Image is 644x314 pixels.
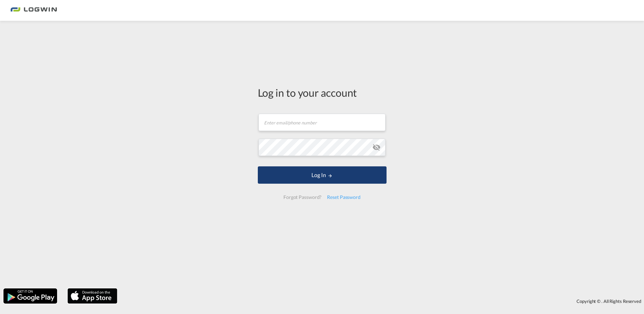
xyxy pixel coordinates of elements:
img: bc73a0e0d8c111efacd525e4c8ad7d32.png [10,3,57,18]
div: Forgot Password? [281,191,324,203]
img: google.png [3,288,58,304]
div: Reset Password [324,191,363,203]
input: Enter email/phone number [258,114,386,131]
button: LOGIN [258,166,387,184]
div: Copyright © . All Rights Reserved [121,295,644,307]
md-icon: icon-eye-off [372,143,381,151]
img: apple.png [67,288,118,304]
div: Log in to your account [258,85,387,100]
